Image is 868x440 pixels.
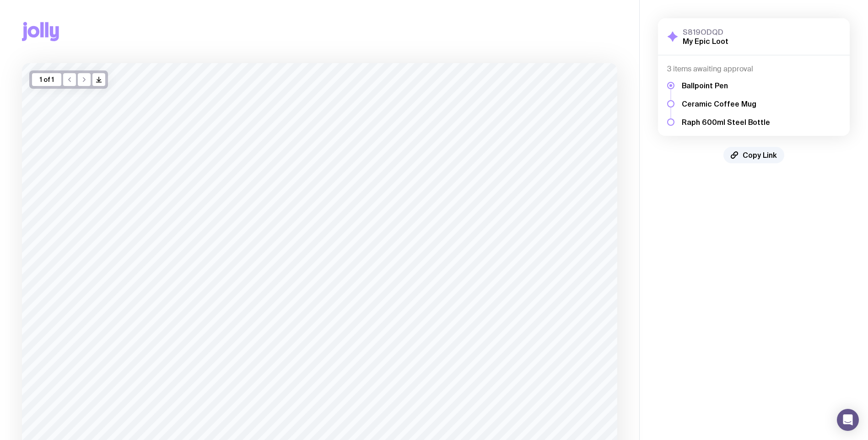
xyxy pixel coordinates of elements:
[682,118,770,127] h5: Raph 600ml Steel Bottle
[32,73,61,86] div: 1 of 1
[837,409,859,431] div: Open Intercom Messenger
[683,27,728,37] h3: S819ODQD
[743,150,777,160] span: Copy Link
[667,64,841,74] h4: 3 items awaiting approval
[682,81,770,90] h5: Ballpoint Pen
[723,147,784,163] button: Copy Link
[92,73,105,86] button: />/>
[97,77,102,82] g: /> />
[683,37,728,46] h2: My Epic Loot
[682,99,770,108] h5: Ceramic Coffee Mug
